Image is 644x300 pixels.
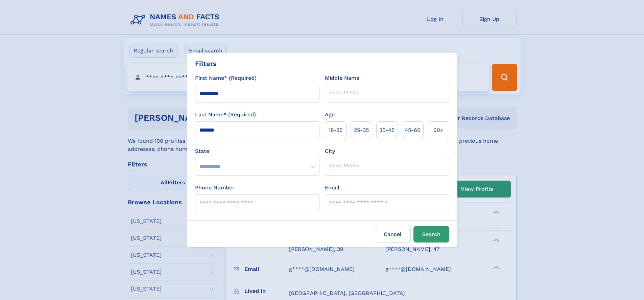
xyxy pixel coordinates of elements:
[325,74,359,82] label: Middle Name
[405,126,421,134] span: 45‑60
[195,59,217,69] div: Filters
[195,147,319,155] label: State
[195,184,235,192] label: Phone Number
[354,126,369,134] span: 25‑35
[325,111,335,119] label: Age
[379,126,395,134] span: 35‑45
[433,126,444,134] span: 60+
[375,226,411,243] label: Cancel
[325,184,339,192] label: Email
[325,147,335,155] label: City
[195,111,256,119] label: Last Name* (Required)
[413,226,449,243] button: Search
[329,126,342,134] span: 18‑25
[195,74,257,82] label: First Name* (Required)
